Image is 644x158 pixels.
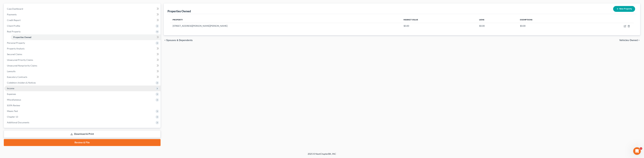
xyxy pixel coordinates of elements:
[7,59,33,61] span: Unsecured Priority Claims
[7,121,29,124] span: Additional Documents
[477,17,517,23] th: Liens
[4,12,161,17] a: Payments
[517,23,585,29] td: $0.00
[4,51,161,57] a: Secured Claims
[4,74,161,80] a: Executory Contracts
[164,39,193,42] button: chevron_left Spouses & Dependents
[4,46,161,51] a: Property Analysis
[7,64,37,67] span: Unsecured Nonpriority Claims
[7,7,23,10] span: Case Dashboard
[7,115,18,118] span: Chapter 13
[170,17,401,23] th: Property
[619,39,640,42] button: Vehicles Owned chevron_right
[7,19,21,21] span: Credit Report
[7,110,18,112] span: Means Test
[7,104,20,107] span: SOFA Review
[4,57,161,63] a: Unsecured Priority Claims
[613,6,635,12] button: New Property
[11,34,161,40] a: Properties Owned
[7,81,36,84] span: Codebtors Insiders & Notices
[7,13,17,16] span: Payments
[4,139,161,146] a: Review & File
[477,23,517,29] td: $0.00
[401,17,477,23] th: Market Value
[7,87,14,90] span: Income
[4,103,161,108] a: SOFA Review
[640,147,642,150] span: 1
[168,9,191,13] div: Properties Owned
[401,23,477,29] td: $0.00
[619,39,638,42] span: Vehicles Owned
[4,6,161,12] a: Case Dashboard
[7,70,16,73] span: Lawsuits
[7,76,27,78] span: Executory Contracts
[4,63,161,69] a: Unsecured Nonpriority Claims
[7,24,20,27] span: Client Profile
[7,93,16,95] span: Expenses
[4,17,161,23] a: Credit Report
[7,47,25,50] span: Property Analysis
[166,39,193,42] span: Spouses & Dependents
[4,69,161,74] a: Lawsuits
[164,39,166,42] i: chevron_left
[638,39,640,42] i: chevron_right
[13,36,31,39] span: Properties Owned
[4,130,161,138] a: Download & Print
[633,147,641,155] iframe: Intercom live chat
[170,23,401,29] td: [STREET_ADDRESS][PERSON_NAME][PERSON_NAME]
[7,42,25,44] span: Personal Property
[7,53,22,56] span: Secured Claims
[232,152,412,158] div: 2025 © NextChapterBK, INC
[7,98,21,101] span: Miscellaneous
[517,17,585,23] th: Exemptions
[7,30,21,33] span: Real Property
